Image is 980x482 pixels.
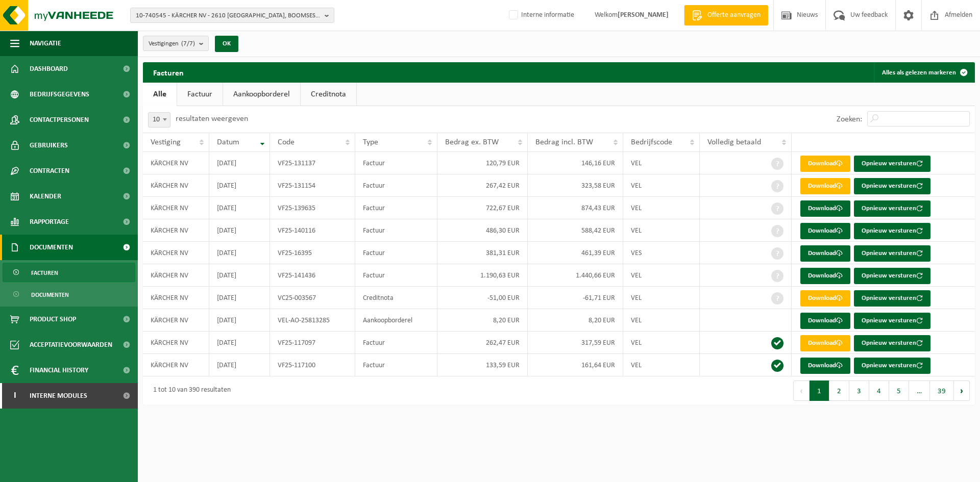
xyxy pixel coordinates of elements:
td: 146,16 EUR [528,152,623,174]
span: Contactpersonen [30,107,89,133]
td: VF25-140116 [270,219,355,242]
td: KÄRCHER NV [143,309,209,332]
td: VEL [623,287,700,309]
button: Opnieuw versturen [854,156,930,172]
a: Aankoopborderel [223,83,300,106]
td: 262,47 EUR [437,332,528,354]
span: Contracten [30,158,69,184]
span: … [909,380,930,401]
td: Factuur [355,174,437,197]
a: Download [800,223,850,239]
span: Type [363,138,378,146]
span: Documenten [30,235,73,260]
td: Factuur [355,152,437,174]
td: [DATE] [209,264,270,287]
td: VF25-16395 [270,242,355,264]
span: Navigatie [30,31,61,56]
button: Alles als gelezen markeren [874,62,974,83]
span: Product Shop [30,307,76,332]
button: 39 [930,380,954,401]
td: [DATE] [209,197,270,219]
td: Factuur [355,264,437,287]
span: Rapportage [30,209,69,235]
td: VF25-117100 [270,354,355,376]
td: KÄRCHER NV [143,264,209,287]
td: VC25-003567 [270,287,355,309]
span: Volledig betaald [707,138,761,146]
td: KÄRCHER NV [143,219,209,242]
td: KÄRCHER NV [143,197,209,219]
td: VEL [623,219,700,242]
button: Vestigingen(7/7) [143,36,209,51]
button: Opnieuw versturen [854,245,930,262]
td: 161,64 EUR [528,354,623,376]
td: 323,58 EUR [528,174,623,197]
span: Vestiging [151,138,181,146]
td: 874,43 EUR [528,197,623,219]
td: 1.190,63 EUR [437,264,528,287]
a: Download [800,313,850,329]
td: VEL [623,174,700,197]
span: Offerte aanvragen [705,10,763,20]
a: Factuur [177,83,223,106]
td: VEL [623,354,700,376]
h2: Facturen [143,62,194,82]
a: Download [800,178,850,194]
button: Opnieuw versturen [854,290,930,307]
td: [DATE] [209,354,270,376]
button: Opnieuw versturen [854,223,930,239]
a: Download [800,156,850,172]
td: VEL [623,264,700,287]
td: 1.440,66 EUR [528,264,623,287]
span: Code [278,138,295,146]
span: Datum [217,138,239,146]
span: 10-740545 - KÄRCHER NV - 2610 [GEOGRAPHIC_DATA], BOOMSESTEENWEG 939 [136,8,321,23]
span: I [10,383,19,409]
td: VEL [623,309,700,332]
td: -51,00 EUR [437,287,528,309]
a: Download [800,268,850,284]
span: Bedrag ex. BTW [445,138,499,146]
div: 1 tot 10 van 390 resultaten [148,382,231,400]
span: Dashboard [30,56,68,82]
td: KÄRCHER NV [143,174,209,197]
td: 133,59 EUR [437,354,528,376]
td: 120,79 EUR [437,152,528,174]
count: (7/7) [181,40,195,47]
button: 10-740545 - KÄRCHER NV - 2610 [GEOGRAPHIC_DATA], BOOMSESTEENWEG 939 [130,8,334,23]
span: Bedrag incl. BTW [535,138,593,146]
td: KÄRCHER NV [143,354,209,376]
span: Documenten [31,285,69,305]
a: Download [800,245,850,262]
td: Factuur [355,197,437,219]
td: VES [623,242,700,264]
label: resultaten weergeven [176,115,248,123]
td: Factuur [355,354,437,376]
a: Download [800,200,850,217]
td: VF25-131137 [270,152,355,174]
a: Creditnota [301,83,356,106]
td: Aankoopborderel [355,309,437,332]
td: KÄRCHER NV [143,152,209,174]
td: VF25-117097 [270,332,355,354]
td: [DATE] [209,287,270,309]
span: Kalender [30,184,61,209]
label: Zoeken: [837,115,862,123]
button: Opnieuw versturen [854,268,930,284]
td: VF25-139635 [270,197,355,219]
td: [DATE] [209,332,270,354]
button: Opnieuw versturen [854,335,930,351]
td: Factuur [355,332,437,354]
td: [DATE] [209,309,270,332]
button: 3 [849,380,869,401]
button: 5 [889,380,909,401]
td: VF25-141436 [270,264,355,287]
span: 10 [149,113,170,127]
a: Download [800,290,850,307]
label: Interne informatie [507,8,574,23]
span: Financial History [30,358,88,383]
a: Download [800,335,850,351]
span: Interne modules [30,383,87,409]
a: Alle [143,83,177,106]
button: 4 [869,380,889,401]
